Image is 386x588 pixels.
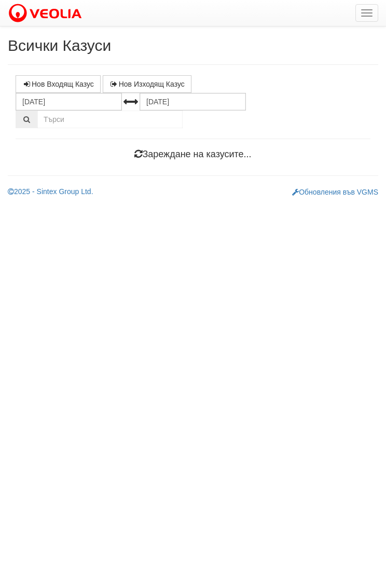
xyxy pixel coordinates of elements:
[8,3,87,24] img: VeoliaLogo.png
[8,187,93,196] a: 2025 - Sintex Group Ltd.
[292,188,378,196] a: Обновления във VGMS
[8,37,378,54] h2: Всички Казуси
[37,111,183,128] input: Търсене по Идентификатор, Бл/Вх/Ап, Тип, Описание, Моб. Номер, Имейл, Файл, Коментар,
[16,149,370,160] h4: Зареждане на казусите...
[103,75,191,93] a: Нов Изходящ Казус
[16,75,101,93] a: Нов Входящ Казус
